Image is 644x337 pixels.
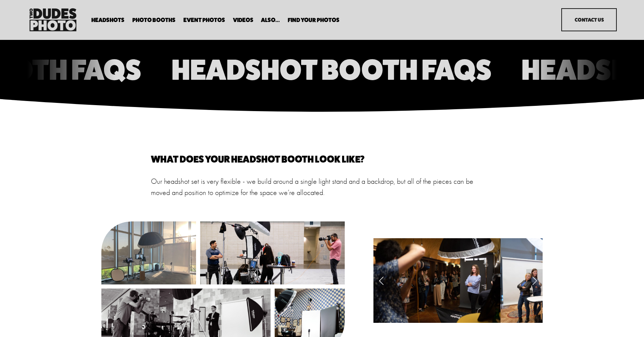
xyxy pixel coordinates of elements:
span: Photo Booths [132,17,176,23]
a: Contact Us [561,8,617,31]
a: folder dropdown [91,16,124,23]
a: folder dropdown [288,16,340,23]
a: Videos [233,16,253,23]
img: Two Dudes Photo | Headshots, Portraits &amp; Photo Booths [27,6,79,33]
span: Find Your Photos [288,17,340,23]
a: Event Photos [183,16,225,23]
span: Headshots [91,17,124,23]
tspan: Headshot Booth FAQs [171,52,492,86]
a: Next Slide [526,269,543,292]
a: folder dropdown [261,16,280,23]
a: Previous Slide [373,269,390,292]
img: 22-11-30_ZGSummit_Event_0554.jpg [501,238,627,323]
span: Also... [261,17,280,23]
h4: What does your headshot Booth Look like? [151,154,493,164]
p: Our headshot set is very flexible - we build around a single light stand and a backdrop, but all ... [151,176,493,198]
a: folder dropdown [132,16,176,23]
img: 018.jpg [373,238,500,323]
